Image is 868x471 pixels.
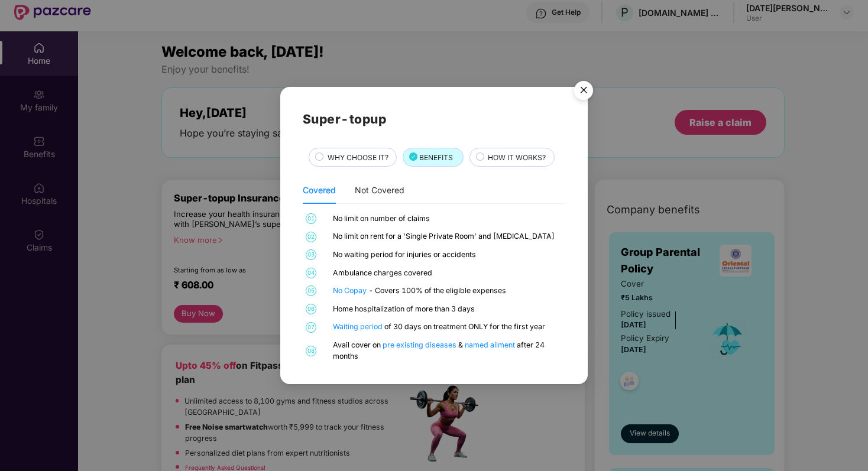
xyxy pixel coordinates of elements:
span: 07 [306,322,316,333]
img: svg+xml;base64,PHN2ZyB4bWxucz0iaHR0cDovL3d3dy53My5vcmcvMjAwMC9zdmciIHdpZHRoPSI1NiIgaGVpZ2h0PSI1Ni... [567,76,600,109]
div: Ambulance charges covered [333,268,563,279]
button: Close [567,76,599,108]
a: Waiting period [333,322,384,331]
span: 01 [306,213,316,224]
span: 08 [306,346,316,356]
span: 05 [306,285,316,296]
a: pre existing diseases [383,340,458,349]
span: 03 [306,249,316,260]
div: - Covers 100% of the eligible expenses [333,285,563,297]
a: No Copay [333,286,368,295]
h2: Super-topup [303,109,565,129]
a: named ailment [465,340,517,349]
span: HOW IT WORKS? [488,152,546,163]
div: Covered [303,184,336,197]
div: No waiting period for injuries or accidents [333,249,563,261]
div: Home hospitalization of more than 3 days [333,304,563,315]
span: 02 [306,232,316,242]
span: BENEFITS [419,152,453,163]
div: of 30 days on treatment ONLY for the first year [333,321,563,333]
div: Not Covered [355,184,404,197]
span: 06 [306,304,316,314]
div: Avail cover on & after 24 months [333,340,563,362]
div: No limit on number of claims [333,213,563,225]
div: No limit on rent for a 'Single Private Room' and [MEDICAL_DATA] [333,231,563,242]
span: 04 [306,268,316,278]
span: WHY CHOOSE IT? [328,152,388,163]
